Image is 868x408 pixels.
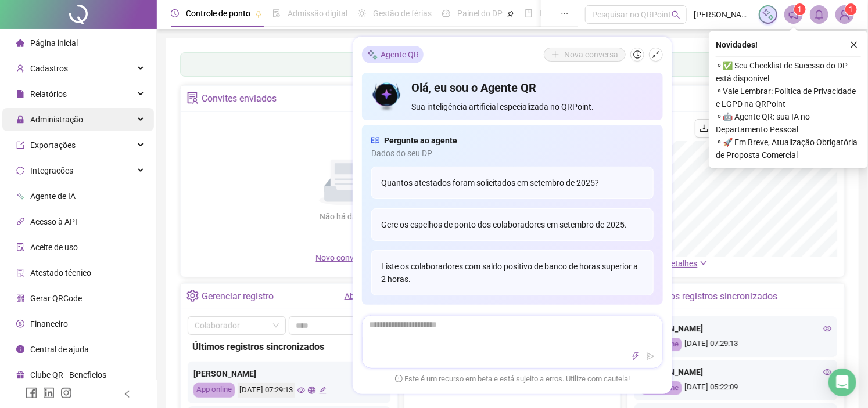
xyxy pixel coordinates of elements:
span: 1 [798,5,802,13]
span: Clube QR - Beneficios [30,370,106,380]
span: Dados do seu DP [371,147,654,160]
span: ⚬ Vale Lembrar: Política de Privacidade e LGPD na QRPoint [716,85,861,110]
span: exclamation-circle [395,374,403,382]
h4: Olá, eu sou o Agente QR [411,80,654,96]
span: sun [358,9,366,17]
div: Gere os espelhos de ponto dos colaboradores em setembro de 2025. [371,208,654,241]
span: 1 [849,5,853,13]
div: Liste os colaboradores com saldo positivo de banco de horas superior a 2 horas. [371,250,654,295]
span: eye [823,368,831,376]
span: close [850,41,858,49]
div: [DATE] 07:29:13 [640,338,831,351]
span: Acesso à API [30,217,77,226]
span: pushpin [507,10,514,17]
span: solution [16,269,24,277]
span: file-done [272,9,281,17]
span: user-add [16,64,24,73]
span: audit [16,243,24,251]
span: Sua inteligência artificial especializada no QRPoint. [411,100,654,113]
sup: 1 [794,3,806,15]
span: Administração [30,115,83,124]
span: dollar [16,320,24,328]
button: thunderbolt [629,349,643,363]
span: Aceite de uso [30,243,78,252]
span: Central de ajuda [30,345,89,354]
span: Painel do DP [457,9,503,18]
span: instagram [60,387,72,399]
span: gift [16,371,24,379]
div: Convites enviados [202,89,277,109]
span: dashboard [442,9,450,17]
span: Novo convite [316,253,374,262]
span: Pergunte ao agente [384,134,457,147]
span: edit [319,387,327,394]
span: ⚬ 🚀 Em Breve, Atualização Obrigatória de Proposta Comercial [716,136,861,161]
span: Relatórios [30,89,67,99]
span: Agente de IA [30,192,76,201]
div: [PERSON_NAME] [640,366,831,378]
span: solution [186,92,199,104]
span: lock [16,115,24,124]
span: thunderbolt [632,352,640,360]
img: 88681 [836,6,853,23]
span: ⚬ ✅ Seu Checklist de Sucesso do DP está disponível [716,59,861,85]
span: export [16,141,24,149]
span: ⚬ 🤖 Agente QR: sua IA no Departamento Pessoal [716,110,861,136]
span: ellipsis [561,9,569,17]
span: Cadastros [30,64,68,73]
div: [DATE] 05:22:09 [640,381,831,395]
span: api [16,218,24,226]
span: [PERSON_NAME]. Triunfo Ii [694,8,752,21]
span: Ver detalhes [653,259,698,268]
span: eye [823,324,831,333]
div: Gerenciar registro [202,287,274,306]
span: history [633,50,641,59]
span: Controle de ponto [186,9,250,18]
span: Gestão de férias [373,9,432,18]
span: left [123,390,131,398]
span: sync [16,167,24,175]
span: clock-circle [171,9,179,17]
a: Ver detalhes down [653,259,708,268]
span: info-circle [16,345,24,353]
span: qrcode [16,294,24,302]
span: linkedin [43,387,55,399]
button: send [644,349,658,363]
span: global [308,387,315,394]
span: Financeiro [30,319,68,328]
span: shrink [652,50,660,59]
span: Integrações [30,166,73,175]
span: Exportações [30,140,76,150]
span: Novidades ! [716,38,758,51]
span: facebook [26,387,37,399]
sup: Atualize o seu contato no menu Meus Dados [845,3,857,15]
div: Últimos registros sincronizados [649,287,778,306]
span: down [700,259,708,267]
span: Admissão digital [288,9,347,18]
span: eye [297,387,305,394]
span: read [371,134,379,147]
div: Últimos registros sincronizados [192,340,386,354]
div: Agente QR [362,46,424,63]
span: Folha de pagamento [540,9,614,18]
span: search [672,10,680,19]
span: Este é um recurso em beta e está sujeito a erros. Utilize com cautela! [395,373,630,385]
img: sparkle-icon.fc2bf0ac1784a2077858766a79e2daf3.svg [367,48,378,60]
a: Abrir registro [345,291,392,301]
div: [DATE] 07:29:13 [238,383,295,398]
div: App online [193,383,235,398]
span: file [16,90,24,98]
img: icon [371,80,402,113]
span: Atestado técnico [30,268,91,277]
span: Página inicial [30,38,78,48]
div: Não há dados [292,210,399,223]
span: book [525,9,533,17]
img: sparkle-icon.fc2bf0ac1784a2077858766a79e2daf3.svg [762,8,774,21]
div: Quantos atestados foram solicitados em setembro de 2025? [371,167,654,199]
span: home [16,39,24,47]
span: download [700,124,709,133]
span: notification [788,9,799,20]
button: Nova conversa [544,48,626,62]
span: bell [814,9,824,20]
span: setting [186,290,199,302]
